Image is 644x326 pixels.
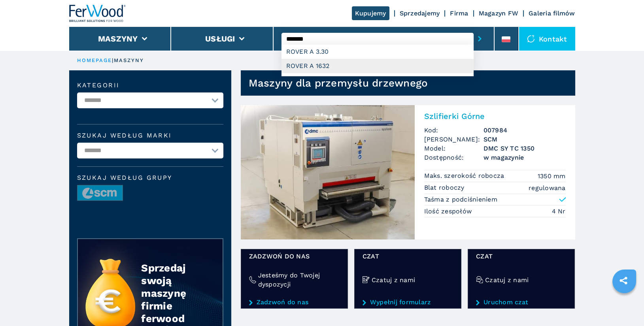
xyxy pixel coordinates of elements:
span: Dostępność: [424,153,483,162]
h4: Czatuj z nami [372,275,415,285]
span: Czat [476,252,567,261]
div: ROVER A 1632 [281,59,474,73]
a: Zadzwoń do nas [249,299,340,306]
span: | [112,57,113,63]
a: Wypełnij formularz [363,299,453,306]
em: 4 Nr [552,207,566,216]
h4: Jesteśmy do Twojej dyspozycji [258,271,340,289]
img: Czatuj z nami [476,276,483,283]
span: [PERSON_NAME]: [424,135,483,144]
p: Ilość zespołów [424,207,474,216]
p: Taśma z podciśnieniem [424,195,497,204]
p: Maks. szerokość robocza [424,171,506,180]
span: Zadzwoń do nas [249,252,340,261]
div: Kontakt [519,27,575,51]
em: regulowana [529,183,566,192]
h3: SCM [483,135,566,144]
span: Czat [363,252,453,261]
p: maszyny [114,57,144,64]
iframe: Chat [610,290,638,320]
span: Model: [424,144,483,153]
label: Szukaj według marki [77,132,223,139]
label: kategorii [77,82,223,89]
h3: DMC SY TC 1350 [483,144,566,153]
h1: Maszyny dla przemysłu drzewnego [249,77,428,89]
a: Magazyn FW [479,9,519,17]
span: Szukaj według grupy [77,175,223,181]
p: Blat roboczy [424,183,466,192]
a: Kupujemy [352,6,389,20]
a: Uruchom czat [476,299,567,306]
img: Kontakt [527,35,535,43]
h4: Czatuj z nami [485,275,529,285]
img: Jesteśmy do Twojej dyspozycji [249,276,256,283]
a: Szlifierki Górne SCM DMC SY TC 1350Szlifierki GórneKod:007984[PERSON_NAME]:SCMModel:DMC SY TC 135... [241,105,575,239]
h3: 007984 [483,126,566,135]
span: Kod: [424,126,483,135]
img: Ferwood [69,5,126,22]
h2: Szlifierki Górne [424,111,566,121]
div: ROVER A 3.30 [281,45,474,59]
span: w magazynie [483,153,566,162]
button: submit-button [474,30,486,48]
img: image [77,185,123,201]
a: Galeria filmów [529,9,575,17]
a: Firma [450,9,468,17]
img: Szlifierki Górne SCM DMC SY TC 1350 [241,105,415,239]
button: Maszyny [98,34,138,43]
a: Sprzedajemy [400,9,440,17]
div: Sprzedaj swoją maszynę firmie ferwood [141,262,207,325]
a: HOMEPAGE [77,57,112,63]
a: sharethis [614,271,633,290]
img: Czatuj z nami [363,276,370,283]
button: Usługi [205,34,235,43]
em: 1350 mm [538,171,566,181]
